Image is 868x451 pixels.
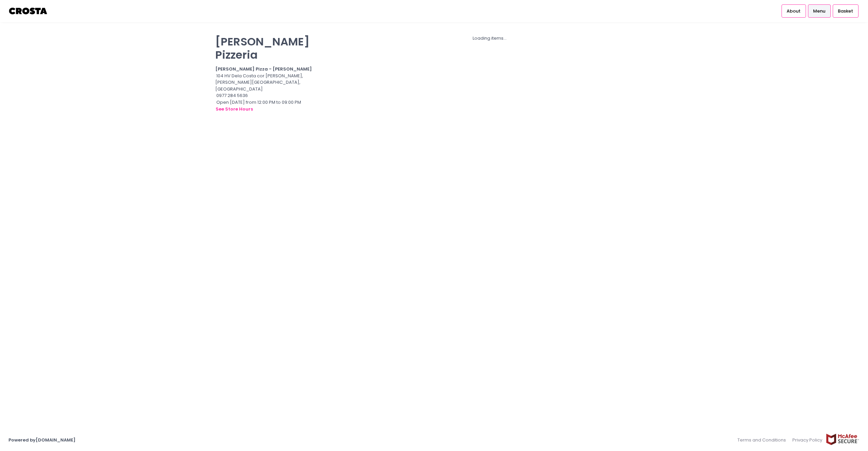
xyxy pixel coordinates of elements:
button: see store hours [215,105,253,113]
span: Menu [813,8,825,15]
div: 104 HV Dela Costa cor [PERSON_NAME], [PERSON_NAME][GEOGRAPHIC_DATA], [GEOGRAPHIC_DATA] [215,73,318,93]
p: [PERSON_NAME] Pizzeria [215,35,318,61]
span: Basket [838,8,853,15]
img: logo [8,5,48,17]
div: 0977 284 5636 [215,92,318,99]
a: About [782,4,806,17]
div: Open [DATE] from 12:00 PM to 09:00 PM [215,99,318,113]
a: Terms and Conditions [737,433,789,447]
a: Menu [808,4,831,17]
b: [PERSON_NAME] Pizza - [PERSON_NAME] [215,66,312,72]
img: mcafee-secure [826,433,860,445]
span: About [787,8,801,15]
a: Powered by[DOMAIN_NAME] [8,437,76,443]
a: Privacy Policy [789,433,826,447]
div: Loading items... [327,35,653,42]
